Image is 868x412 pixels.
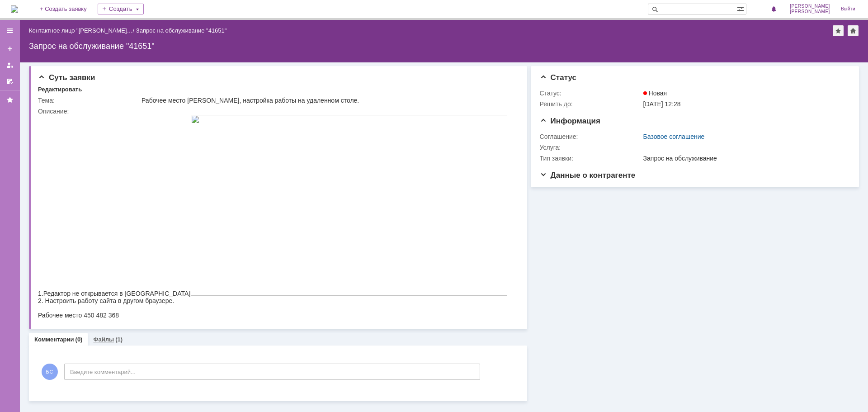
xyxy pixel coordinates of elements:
a: Перейти на домашнюю страницу [11,5,18,13]
div: Редактировать [38,86,82,93]
span: [PERSON_NAME] [790,9,830,14]
a: Мои согласования [3,74,17,89]
a: Файлы [93,336,114,343]
span: БС [42,364,58,380]
span: Данные о контрагенте [540,171,636,180]
div: (0) [75,336,83,343]
div: Рабочее место [PERSON_NAME], настройка работы на удаленном столе. [142,97,513,104]
span: Суть заявки [38,73,95,82]
img: logo [11,5,18,13]
a: Контактное лицо "[PERSON_NAME]… [29,27,133,34]
a: Базовое соглашение [643,133,705,140]
div: Сделать домашней страницей [848,25,859,36]
div: (1) [115,336,123,343]
div: Тип заявки: [540,155,642,162]
span: Статус [540,73,576,82]
div: Запрос на обслуживание [643,155,845,162]
div: Описание: [38,108,515,115]
div: Статус: [540,90,642,97]
div: Услуга: [540,144,642,151]
div: Тема: [38,97,140,104]
div: Создать [98,4,144,14]
a: Мои заявки [3,58,17,72]
span: [DATE] 12:28 [643,100,681,108]
div: / [29,27,136,34]
span: Новая [643,90,667,97]
div: Запрос на обслуживание "41651" [136,27,227,34]
div: Решить до: [540,100,642,108]
a: Комментарии [34,336,74,343]
div: Запрос на обслуживание "41651" [29,42,859,51]
a: Создать заявку [3,42,17,56]
span: [PERSON_NAME] [790,4,830,9]
div: Добавить в избранное [833,25,844,36]
span: Информация [540,117,600,125]
span: Расширенный поиск [737,4,746,13]
div: Соглашение: [540,133,642,140]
